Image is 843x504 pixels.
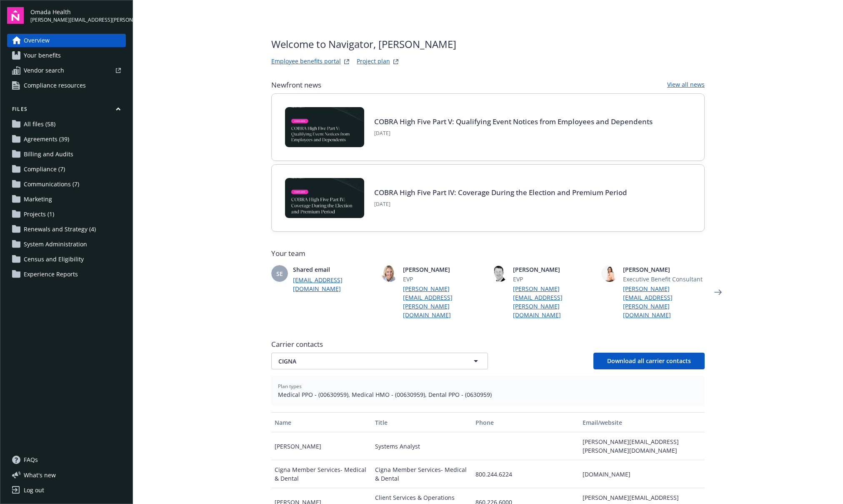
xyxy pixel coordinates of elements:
[374,188,627,197] a: COBRA High Five Part IV: Coverage During the Election and Premium Period
[623,275,705,283] span: Executive Benefit Consultant
[372,432,472,460] div: Systems Analyst
[7,133,126,146] a: Agreements (39)
[7,238,126,251] a: System Administration
[24,133,69,146] span: Agreements (39)
[391,57,401,67] a: projectPlanWebsite
[513,265,595,274] span: [PERSON_NAME]
[24,34,50,47] span: Overview
[278,383,698,390] span: Plan types
[472,460,579,488] div: 800.244.6224
[30,16,126,24] span: [PERSON_NAME][EMAIL_ADDRESS][PERSON_NAME][DOMAIN_NAME]
[276,269,283,278] span: SE
[271,432,372,460] div: [PERSON_NAME]
[24,484,44,497] div: Log out
[24,223,96,236] span: Renewals and Strategy (4)
[7,178,126,191] a: Communications (7)
[667,80,705,90] a: View all news
[7,7,24,24] img: navigator-logo.svg
[372,460,472,488] div: Cigna Member Services- Medical & Dental
[513,284,595,319] a: [PERSON_NAME][EMAIL_ADDRESS][PERSON_NAME][DOMAIN_NAME]
[357,57,390,67] a: Project plan
[271,57,341,67] a: Employee benefits portal
[24,118,55,131] span: All files (58)
[293,276,375,293] a: [EMAIL_ADDRESS][DOMAIN_NAME]
[583,418,701,427] div: Email/website
[24,64,64,77] span: Vendor search
[7,453,126,466] a: FAQs
[7,148,126,161] a: Billing and Audits
[7,118,126,131] a: All files (58)
[7,208,126,221] a: Projects (1)
[278,390,698,399] span: Medical PPO - (00630959), Medical HMO - (00630959), Dental PPO - (0630959)
[7,223,126,236] a: Renewals and Strategy (4)
[24,79,86,92] span: Compliance resources
[623,265,705,274] span: [PERSON_NAME]
[374,130,653,137] span: [DATE]
[623,284,705,319] a: [PERSON_NAME][EMAIL_ADDRESS][PERSON_NAME][DOMAIN_NAME]
[278,357,452,366] span: CIGNA
[271,37,456,52] span: Welcome to Navigator , [PERSON_NAME]
[403,275,485,283] span: EVP
[275,418,368,427] div: Name
[24,238,87,251] span: System Administration
[7,471,69,479] button: What's new
[285,178,364,218] img: BLOG-Card Image - Compliance - COBRA High Five Pt 4 - 09-04-25.jpg
[711,286,725,299] a: Next
[375,418,469,427] div: Title
[24,163,65,176] span: Compliance (7)
[374,201,627,208] span: [DATE]
[7,34,126,47] a: Overview
[271,248,705,258] span: Your team
[403,284,485,319] a: [PERSON_NAME][EMAIL_ADDRESS][PERSON_NAME][DOMAIN_NAME]
[607,357,691,365] span: Download all carrier contacts
[374,117,653,126] a: COBRA High Five Part V: Qualifying Event Notices from Employees and Dependents
[7,253,126,266] a: Census and Eligibility
[579,432,705,460] div: [PERSON_NAME][EMAIL_ADDRESS][PERSON_NAME][DOMAIN_NAME]
[7,79,126,92] a: Compliance resources
[271,339,705,349] span: Carrier contacts
[24,193,52,206] span: Marketing
[24,453,38,466] span: FAQs
[381,265,398,282] img: photo
[24,208,54,221] span: Projects (1)
[271,80,321,90] span: Newfront news
[491,265,508,282] img: photo
[579,412,705,432] button: Email/website
[593,353,705,369] button: Download all carrier contacts
[7,193,126,206] a: Marketing
[403,265,485,274] span: [PERSON_NAME]
[7,64,126,77] a: Vendor search
[579,460,705,488] div: [DOMAIN_NAME]
[342,57,352,67] a: striveWebsite
[30,8,126,16] span: Omada Health
[271,412,372,432] button: Name
[293,265,375,274] span: Shared email
[513,275,595,283] span: EVP
[30,7,126,24] button: Omada Health[PERSON_NAME][EMAIL_ADDRESS][PERSON_NAME][DOMAIN_NAME]
[24,471,56,479] span: What ' s new
[601,265,618,282] img: photo
[7,268,126,281] a: Experience Reports
[24,49,61,62] span: Your benefits
[372,412,472,432] button: Title
[285,107,364,147] img: BLOG-Card Image - Compliance - COBRA High Five Pt 5 - 09-11-25.jpg
[7,49,126,62] a: Your benefits
[7,105,126,116] button: Files
[271,353,488,369] button: CIGNA
[271,460,372,488] div: Cigna Member Services- Medical & Dental
[24,148,73,161] span: Billing and Audits
[475,418,575,427] div: Phone
[24,268,78,281] span: Experience Reports
[24,253,84,266] span: Census and Eligibility
[24,178,79,191] span: Communications (7)
[7,163,126,176] a: Compliance (7)
[472,412,579,432] button: Phone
